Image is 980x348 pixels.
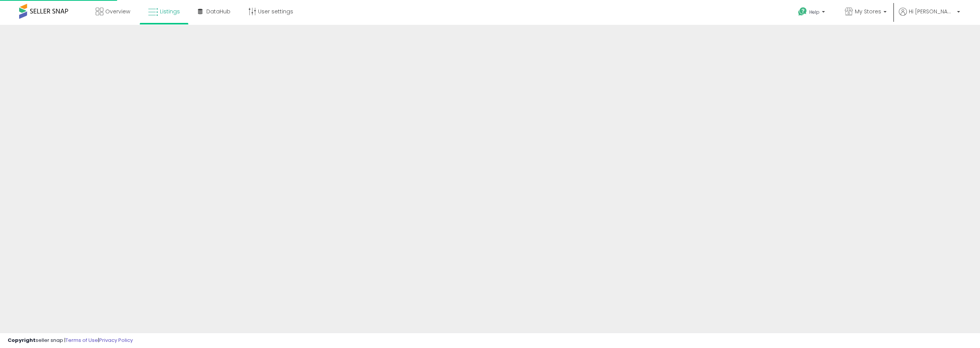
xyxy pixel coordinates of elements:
[792,1,833,25] a: Help
[105,8,130,15] span: Overview
[99,337,133,344] a: Privacy Policy
[65,337,98,344] a: Terms of Use
[206,8,230,15] span: DataHub
[8,337,133,344] div: seller snap | |
[160,8,180,15] span: Listings
[809,9,820,15] span: Help
[8,337,36,344] strong: Copyright
[909,8,955,15] span: Hi [PERSON_NAME]
[855,8,881,15] span: My Stores
[798,7,807,16] i: Get Help
[899,8,960,25] a: Hi [PERSON_NAME]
